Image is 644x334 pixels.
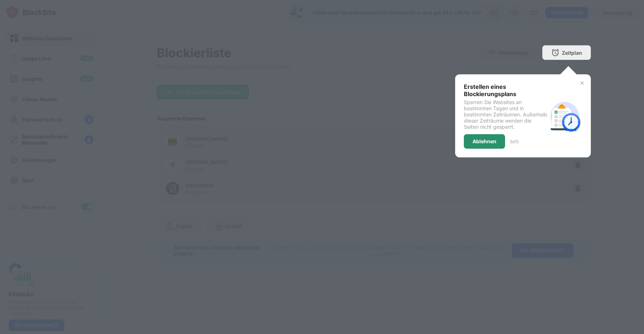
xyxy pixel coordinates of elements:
[473,139,496,144] div: Ablehnen
[579,80,585,86] img: x-button.svg
[509,139,518,144] div: 3 of 3
[562,50,582,56] div: Zeitplan
[464,83,547,98] div: Erstellen eines Blockierungsplans
[464,99,547,130] div: Sperren Sie Websites an bestimmten Tagen und in bestimmten Zeiträumen. Außerhalb dieser Zeiträume...
[547,99,582,133] img: schedule.svg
